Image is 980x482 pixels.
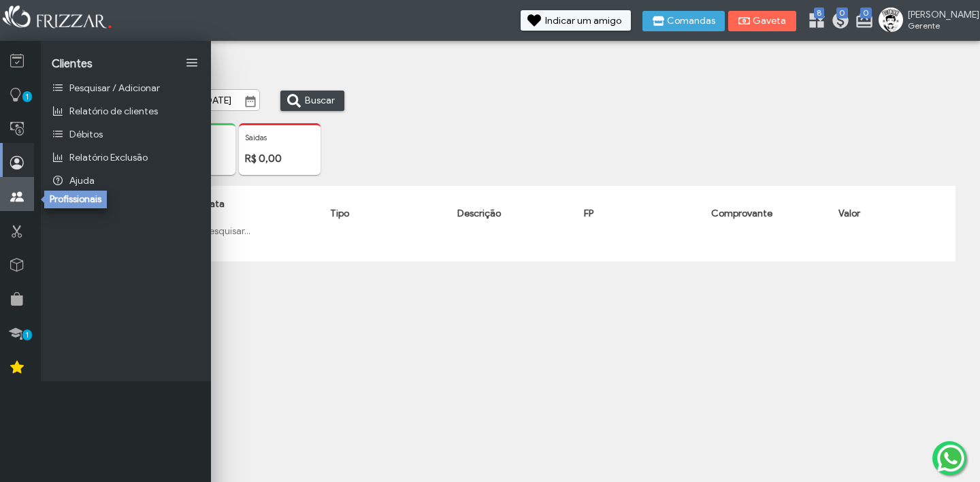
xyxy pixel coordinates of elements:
[69,242,959,261] td: Nenhum registro encontrado
[879,7,973,35] a: [PERSON_NAME] Gerente
[52,57,93,71] span: Clientes
[814,7,824,18] span: 8
[41,76,211,99] a: Pesquisar / Adicionar
[860,7,872,18] span: 0
[642,11,725,31] button: Comandas
[69,82,160,94] span: Pesquisar / Adicionar
[69,175,95,187] span: Ajuda
[908,20,969,31] span: Gerente
[245,133,314,142] p: Saidas
[704,186,832,242] th: Comprovante
[174,89,260,111] input: Data Final
[838,208,860,219] span: Valor
[305,91,335,111] span: Buscar
[330,208,349,219] span: Tipo
[545,16,621,26] span: Indicar um amigo
[196,186,323,242] th: Data
[41,99,211,123] a: Relatório de clientes
[836,7,848,18] span: 0
[457,208,501,219] span: Descrição
[521,10,631,31] button: Indicar um amigo
[22,91,32,102] span: 1
[753,16,787,26] span: Gaveta
[728,11,796,31] button: Gaveta
[908,9,969,20] span: [PERSON_NAME]
[577,186,704,242] th: FP
[203,198,225,210] span: Data
[245,152,314,165] p: R$ 0,00
[41,169,211,192] a: Ajuda
[831,11,845,33] a: 0
[69,129,103,140] span: Débitos
[69,152,148,163] span: Relatório Exclusão
[451,186,578,242] th: Descrição
[280,91,344,111] button: Buscar
[44,191,107,208] div: Profissionais
[41,123,211,146] a: Débitos
[241,95,260,108] button: Show Calendar
[807,11,821,33] a: 8
[667,16,715,26] span: Comandas
[934,442,967,475] img: whatsapp.png
[41,146,211,169] a: Relatório Exclusão
[203,224,316,238] input: Pesquisar...
[832,186,959,242] th: Valor
[584,208,593,219] span: FP
[22,330,32,340] span: 1
[855,11,868,33] a: 0
[69,106,158,117] span: Relatório de clientes
[323,186,451,242] th: Tipo
[711,208,772,219] span: Comprovante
